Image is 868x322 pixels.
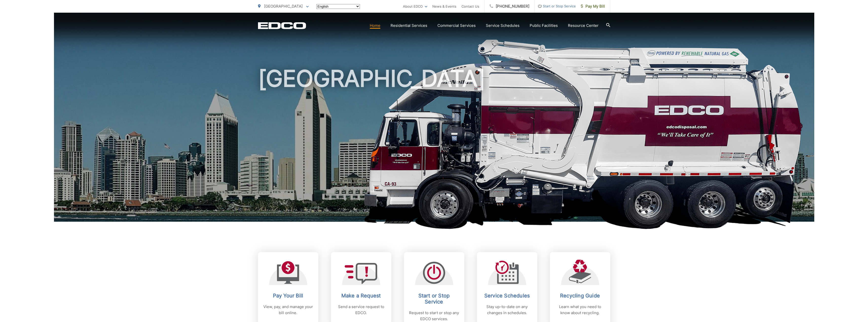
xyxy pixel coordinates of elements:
h2: Recycling Guide [555,293,605,299]
h2: Pay Your Bill [263,293,313,299]
a: EDCD logo. Return to the homepage. [258,22,306,29]
p: Learn what you need to know about recycling. [555,304,605,316]
h1: [GEOGRAPHIC_DATA] [258,66,610,226]
p: Request to start or stop any EDCO services. [409,310,459,322]
p: Stay up-to-date on any changes in schedules. [482,304,532,316]
a: Public Facilities [530,23,558,29]
h2: Start or Stop Service [409,293,459,305]
a: News & Events [432,3,456,9]
a: Commercial Services [437,23,476,29]
span: Pay My Bill [581,3,605,9]
a: Home [370,23,380,29]
h2: Make a Request [336,293,386,299]
a: About EDCO [403,3,427,9]
p: Send a service request to EDCO. [336,304,386,316]
a: Contact Us [461,3,479,9]
span: [GEOGRAPHIC_DATA] [264,4,303,9]
h2: Service Schedules [482,293,532,299]
a: Resource Center [568,23,599,29]
p: View, pay, and manage your bill online. [263,304,313,316]
a: Residential Services [391,23,427,29]
select: Select a language [316,4,360,9]
a: Service Schedules [486,23,520,29]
